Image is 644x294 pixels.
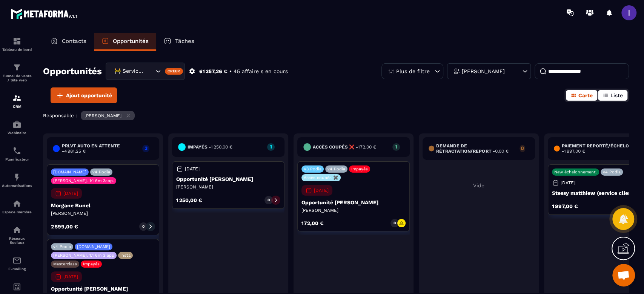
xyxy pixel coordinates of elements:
img: logo [11,7,78,20]
p: 1 [392,144,400,149]
p: Tunnel de vente / Site web [2,74,32,82]
a: Tâches [156,33,202,51]
p: Impayés [83,262,100,266]
a: automationsautomationsEspace membre [2,193,32,220]
p: Tableau de bord [2,47,32,52]
span: Liste [610,92,623,98]
img: social-network [12,225,22,234]
p: Opportunité [PERSON_NAME] [301,199,406,205]
button: Ajout opportunité [51,87,117,103]
p: [PERSON_NAME] [51,210,155,216]
a: formationformationTableau de bord [2,31,32,57]
h2: Opportunités [43,64,102,79]
p: CRM [2,104,32,109]
p: 1 250,00 € [176,198,202,203]
p: Webinaire [2,131,32,135]
img: accountant [12,282,22,291]
p: [DOMAIN_NAME] [53,170,86,175]
p: 172,00 € [301,220,324,226]
div: Search for option [106,63,185,80]
p: v4 Podia [327,167,345,171]
p: Opportunité [PERSON_NAME] [51,286,155,292]
p: Responsable : [43,113,77,118]
p: 3 [142,145,149,151]
span: 1 997,00 € [564,149,585,154]
a: schedulerschedulerPlanificateur [2,141,32,167]
p: Automatisations [2,184,32,188]
p: 0 [142,224,144,229]
h6: Impayés - [188,144,232,150]
img: automations [12,173,22,182]
p: 0 [520,145,525,151]
span: 4 981,25 € [64,149,86,154]
p: Planificateur [2,157,32,161]
p: v4 Podia [603,170,621,175]
p: Accès coupés ✖️ [304,175,338,180]
p: 61 357,26 € [199,68,227,75]
span: 🚧 Service Client [112,67,146,75]
h6: Demande de rétractation/report - [436,143,515,154]
img: formation [12,63,22,72]
a: emailemailE-mailing [2,250,32,277]
img: scheduler [12,146,22,155]
img: automations [12,120,22,129]
img: automations [12,199,22,208]
span: 172,00 € [358,144,376,150]
p: [PERSON_NAME] [176,184,280,190]
a: social-networksocial-networkRéseaux Sociaux [2,220,32,250]
p: v4 Podia [53,244,71,249]
a: Ouvrir le chat [612,264,635,286]
a: automationsautomationsAutomatisations [2,167,32,193]
p: [DATE] [314,188,329,193]
span: 0,00 € [495,149,508,154]
p: [PERSON_NAME] [462,69,505,74]
p: [DATE] [185,166,200,171]
p: New échelonnement. [554,170,597,175]
span: Carte [578,92,593,98]
a: Opportunités [94,33,156,51]
p: Impayés [351,167,368,171]
p: V3 Podia [304,167,321,171]
p: E-mailing [2,267,32,271]
p: Morgane Bunel [51,202,155,208]
p: Insta [120,253,131,258]
a: formationformationCRM [2,88,32,114]
p: [PERSON_NAME] [301,207,406,213]
button: Liste [598,90,627,101]
p: Vide [423,182,535,188]
p: v4 Podia [92,170,110,175]
p: [DATE] [561,180,575,185]
p: [PERSON_NAME]. 1:1 6m 3app. [53,178,114,183]
p: Réseaux Sociaux [2,236,32,245]
p: 45 affaire s en cours [234,68,288,75]
p: [DATE] [63,191,78,196]
p: Masterclass [53,262,77,266]
p: • [229,68,232,75]
input: Search for option [146,67,154,75]
p: Espace membre [2,210,32,214]
h6: PRLVT auto en attente - [62,143,139,154]
button: Carte [566,90,597,101]
p: [PERSON_NAME] [85,113,121,118]
h6: accès coupés ❌ - [313,144,376,150]
a: formationformationTunnel de vente / Site web [2,57,32,88]
img: formation [12,93,22,103]
p: 1 997,00 € [552,204,578,209]
a: Contacts [43,33,94,51]
p: 0 [393,220,396,226]
p: 1 [267,144,275,149]
p: Contacts [62,38,86,44]
span: 1 250,00 € [211,144,232,150]
p: 2 599,00 € [51,224,78,229]
h6: Paiement reporté/échelonné - [562,143,641,154]
a: automationsautomationsWebinaire [2,114,32,141]
p: [DOMAIN_NAME] [77,244,110,249]
p: [DATE] [63,274,78,279]
span: Ajout opportunité [66,92,112,99]
p: Tâches [175,38,194,44]
p: Opportunité [PERSON_NAME] [176,176,280,182]
p: Opportunités [113,38,149,44]
img: email [12,256,22,265]
p: Plus de filtre [396,69,430,74]
p: [PERSON_NAME]. 1:1 6m 3 app [53,253,114,258]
